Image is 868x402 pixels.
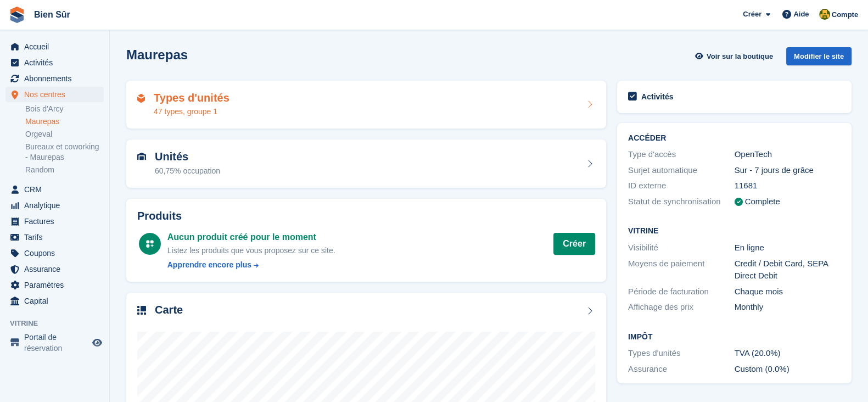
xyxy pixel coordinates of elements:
[137,94,145,103] img: unit-type-icn-2b2737a686de81e16bb02015468b77c625bbabd49415b5ef34ead5e3b44a266d.svg
[24,230,90,245] span: Tarifs
[735,363,841,376] div: Custom (0.0%)
[5,261,104,277] a: menu
[735,242,841,254] div: En ligne
[155,150,220,163] h2: Unités
[25,116,104,127] a: Maurepas
[24,39,90,54] span: Accueil
[5,39,104,54] a: menu
[707,51,773,62] span: Voir sur la boutique
[745,196,780,208] div: Complete
[628,258,735,282] div: Moyens de paiement
[24,277,90,293] span: Paramètres
[735,180,841,192] div: 11681
[5,332,104,354] a: menu
[126,81,606,129] a: Types d'unités 47 types, groupe 1
[24,293,90,309] span: Capital
[735,258,841,282] div: Credit / Debit Card, SEPA Direct Debit
[137,153,146,160] img: unit-icn-7be61d7bf1b0ce9d3e12c5938cc71ed9869f7b940bace4675aadf7bd6d80202e.svg
[24,198,90,213] span: Analytique
[24,332,90,354] span: Portail de réservation
[628,347,735,360] div: Types d'unités
[5,277,104,293] a: menu
[819,9,830,20] img: Fatima Kelaaoui
[167,259,335,271] a: Apprendre encore plus
[25,129,104,139] a: Orgeval
[793,9,809,20] span: Aide
[24,55,90,70] span: Activités
[24,261,90,277] span: Assurance
[24,87,90,102] span: Nos centres
[735,301,841,314] div: Monthly
[5,198,104,213] a: menu
[735,286,841,298] div: Chaque mois
[743,9,761,20] span: Créer
[786,47,852,65] div: Modifier le site
[628,242,735,254] div: Visibilité
[137,306,146,315] img: map-icn-33ee37083ee616e46c38cad1a60f524a97daa1e2b2c8c0bc3eb3415660979fc1.svg
[30,5,75,24] a: Bien Sûr
[155,304,183,316] h2: Carte
[5,214,104,229] a: menu
[91,336,104,349] a: Boutique d'aperçu
[137,210,595,222] h2: Produits
[126,47,188,62] h2: Maurepas
[5,293,104,309] a: menu
[24,71,90,86] span: Abonnements
[628,164,735,177] div: Surjet automatique
[9,7,25,23] img: stora-icon-8386f47178a22dfd0bd8f6a31ec36ba5ce8667c1dd55bd0f319d3a0aa187defe.svg
[5,230,104,245] a: menu
[167,231,335,244] div: Aucun produit créé pour le moment
[553,233,595,255] a: Créer
[735,148,841,161] div: OpenTech
[155,165,220,177] div: 60,75% occupation
[167,259,251,271] div: Apprendre encore plus
[25,165,104,175] a: Random
[641,92,673,102] h2: Activités
[10,318,109,329] span: Vitrine
[24,245,90,261] span: Coupons
[694,47,777,65] a: Voir sur la boutique
[25,142,104,163] a: Bureaux et coworking - Maurepas
[628,180,735,192] div: ID externe
[24,214,90,229] span: Factures
[154,92,229,104] h2: Types d'unités
[628,148,735,161] div: Type d'accès
[628,227,841,236] h2: Vitrine
[628,363,735,376] div: Assurance
[25,104,104,114] a: Bois d'Arcy
[126,139,606,188] a: Unités 60,75% occupation
[628,134,841,143] h2: ACCÉDER
[832,9,858,20] span: Compte
[5,182,104,197] a: menu
[154,106,229,118] div: 47 types, groupe 1
[628,333,841,342] h2: Impôt
[167,246,335,255] span: Listez les produits que vous proposez sur ce site.
[628,286,735,298] div: Période de facturation
[628,301,735,314] div: Affichage des prix
[735,164,841,177] div: Sur - 7 jours de grâce
[786,47,852,70] a: Modifier le site
[5,71,104,86] a: menu
[5,245,104,261] a: menu
[145,239,154,248] img: custom-product-icn-white-7c27a13f52cf5f2f504a55ee73a895a1f82ff5669d69490e13668eaf7ade3bb5.svg
[24,182,90,197] span: CRM
[5,55,104,70] a: menu
[735,347,841,360] div: TVA (20.0%)
[5,87,104,102] a: menu
[628,196,735,208] div: Statut de synchronisation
